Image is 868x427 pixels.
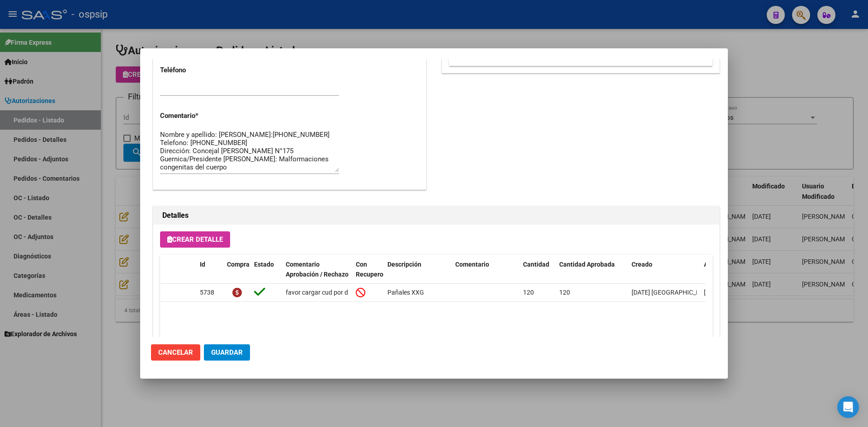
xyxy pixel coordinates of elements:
datatable-header-cell: Comentario [452,255,519,295]
span: Compra [227,261,250,268]
datatable-header-cell: Compra [223,255,250,295]
span: Descripción [387,261,421,268]
span: Comentario Aprobación / Rechazo [286,261,349,278]
span: Con Recupero [356,261,383,278]
p: Comentario [160,111,238,121]
datatable-header-cell: Comentario Aprobación / Rechazo [282,255,352,295]
datatable-header-cell: Cantidad Aprobada [556,255,628,295]
datatable-header-cell: Id [196,255,223,295]
span: Crear Detalle [167,235,223,244]
datatable-header-cell: Descripción [384,255,452,295]
div: Open Intercom Messenger [837,396,859,418]
span: Id [200,261,205,268]
span: Creado [632,261,652,268]
datatable-header-cell: Aprobado/Rechazado x [700,255,791,295]
span: Cantidad Aprobada [559,261,615,268]
span: 120 [523,289,534,296]
span: favor cargar cud por diagnostico ok o colocar paciente con cud correspondeinte.. en sistema [286,289,544,296]
datatable-header-cell: Con Recupero [352,255,384,295]
span: Comentario [455,261,489,268]
button: Guardar [204,344,250,361]
span: Pañales XXG [387,289,424,296]
span: 5738 [200,289,214,296]
h2: Detalles [162,210,710,221]
span: Guardar [211,348,243,357]
span: 120 [559,289,570,296]
span: Aprobado/Rechazado x [704,261,771,268]
datatable-header-cell: Estado [250,255,282,295]
button: Cancelar [151,344,200,361]
p: Teléfono [160,65,238,75]
datatable-header-cell: Cantidad [519,255,556,295]
span: Cancelar [158,348,193,357]
span: [DATE] [GEOGRAPHIC_DATA] [632,289,712,296]
span: Estado [254,261,274,268]
span: [DATE] [PERSON_NAME] [704,289,772,296]
datatable-header-cell: Creado [628,255,700,295]
button: Crear Detalle [160,231,230,248]
span: Cantidad [523,261,549,268]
